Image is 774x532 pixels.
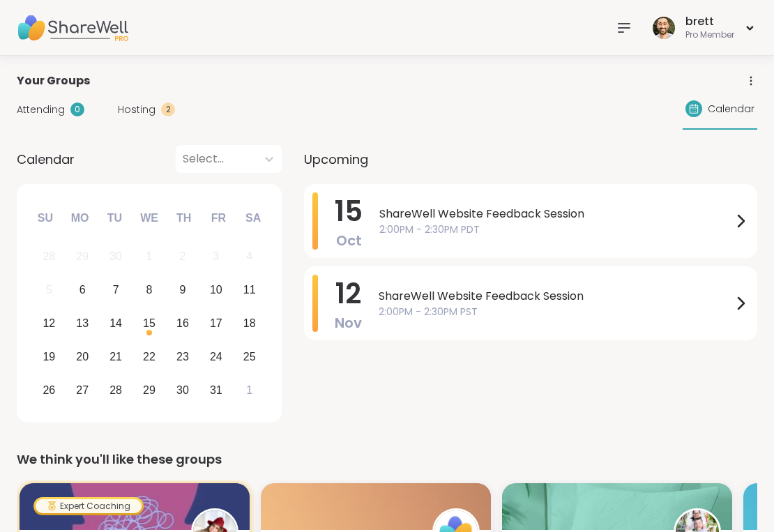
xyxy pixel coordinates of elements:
[34,342,64,372] div: Choose Sunday, October 19th, 2025
[101,242,131,272] div: Not available Tuesday, September 30th, 2025
[32,240,266,406] div: month 2025-10
[176,314,189,333] div: 16
[234,275,264,305] div: Choose Saturday, October 11th, 2025
[201,309,231,339] div: Choose Friday, October 17th, 2025
[34,309,64,339] div: Choose Sunday, October 12th, 2025
[101,309,131,339] div: Choose Tuesday, October 14th, 2025
[210,381,222,400] div: 31
[146,280,153,299] div: 8
[34,242,64,272] div: Not available Sunday, September 28th, 2025
[135,275,165,305] div: Choose Wednesday, October 8th, 2025
[336,231,362,250] span: Oct
[43,247,55,266] div: 28
[203,203,234,234] div: Fr
[76,381,89,400] div: 27
[179,247,185,266] div: 2
[34,375,64,405] div: Choose Sunday, October 26th, 2025
[143,381,155,400] div: 29
[168,342,198,372] div: Choose Thursday, October 23rd, 2025
[109,381,122,400] div: 28
[176,381,189,400] div: 30
[17,450,757,469] div: We think you'll like these groups
[43,381,55,400] div: 26
[243,314,256,333] div: 18
[304,150,368,169] span: Upcoming
[34,275,64,305] div: Not available Sunday, October 5th, 2025
[109,347,122,366] div: 21
[46,280,52,299] div: 5
[379,305,732,319] span: 2:00PM - 2:30PM PST
[135,342,165,372] div: Choose Wednesday, October 22nd, 2025
[43,314,55,333] div: 12
[30,203,61,234] div: Su
[68,375,98,405] div: Choose Monday, October 27th, 2025
[36,499,142,513] div: Expert Coaching
[146,247,153,266] div: 1
[168,275,198,305] div: Choose Thursday, October 9th, 2025
[201,275,231,305] div: Choose Friday, October 10th, 2025
[68,342,98,372] div: Choose Monday, October 20th, 2025
[17,102,65,117] span: Attending
[76,314,89,333] div: 13
[17,150,75,169] span: Calendar
[201,342,231,372] div: Choose Friday, October 24th, 2025
[143,347,155,366] div: 22
[234,309,264,339] div: Choose Saturday, October 18th, 2025
[238,203,268,234] div: Sa
[143,314,155,333] div: 15
[64,203,95,234] div: Mo
[161,102,175,116] div: 2
[113,280,119,299] div: 7
[685,29,734,41] div: Pro Member
[70,102,84,116] div: 0
[118,102,155,117] span: Hosting
[234,375,264,405] div: Choose Saturday, November 1st, 2025
[379,206,732,222] span: ShareWell Website Feedback Session
[17,73,90,89] span: Your Groups
[335,274,361,313] span: 12
[246,381,252,400] div: 1
[201,242,231,272] div: Not available Friday, October 3rd, 2025
[134,203,165,234] div: We
[168,375,198,405] div: Choose Thursday, October 30th, 2025
[685,14,734,29] div: brett
[176,347,189,366] div: 23
[135,309,165,339] div: Choose Wednesday, October 15th, 2025
[101,342,131,372] div: Choose Tuesday, October 21st, 2025
[168,309,198,339] div: Choose Thursday, October 16th, 2025
[708,102,754,116] span: Calendar
[243,347,256,366] div: 25
[109,314,122,333] div: 14
[135,375,165,405] div: Choose Wednesday, October 29th, 2025
[168,242,198,272] div: Not available Thursday, October 2nd, 2025
[68,242,98,272] div: Not available Monday, September 29th, 2025
[68,309,98,339] div: Choose Monday, October 13th, 2025
[201,375,231,405] div: Choose Friday, October 31st, 2025
[234,342,264,372] div: Choose Saturday, October 25th, 2025
[169,203,199,234] div: Th
[17,3,128,52] img: ShareWell Nav Logo
[79,280,86,299] div: 6
[135,242,165,272] div: Not available Wednesday, October 1st, 2025
[68,275,98,305] div: Choose Monday, October 6th, 2025
[335,313,362,333] span: Nov
[335,192,363,231] span: 15
[101,375,131,405] div: Choose Tuesday, October 28th, 2025
[210,347,222,366] div: 24
[76,347,89,366] div: 20
[109,247,122,266] div: 30
[43,347,55,366] div: 19
[99,203,130,234] div: Tu
[243,280,256,299] div: 11
[101,275,131,305] div: Choose Tuesday, October 7th, 2025
[179,280,185,299] div: 9
[213,247,219,266] div: 3
[379,288,732,305] span: ShareWell Website Feedback Session
[234,242,264,272] div: Not available Saturday, October 4th, 2025
[210,280,222,299] div: 10
[246,247,252,266] div: 4
[379,222,732,237] span: 2:00PM - 2:30PM PDT
[76,247,89,266] div: 29
[653,17,675,39] img: brett
[210,314,222,333] div: 17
